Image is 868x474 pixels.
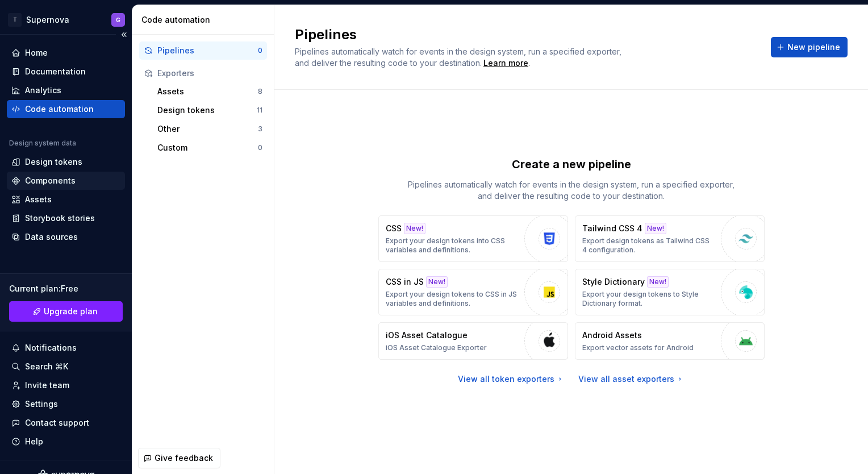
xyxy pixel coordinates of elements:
div: 0 [258,143,262,152]
div: Contact support [25,417,89,429]
p: iOS Asset Catalogue [386,330,468,341]
div: 0 [258,46,262,55]
div: Code automation [25,103,94,115]
div: Exporters [157,68,262,79]
div: Custom [157,142,258,153]
button: CSS in JSNew!Export your design tokens to CSS in JS variables and definitions. [378,269,568,315]
h2: Pipelines [295,26,757,44]
div: Current plan : Free [9,283,123,294]
button: Design tokens11 [153,101,267,119]
div: Data sources [25,231,78,243]
button: Style DictionaryNew!Export your design tokens to Style Dictionary format. [575,269,765,315]
div: 3 [258,124,262,134]
p: Export your design tokens to CSS in JS variables and definitions. [386,290,519,308]
span: Pipelines automatically watch for events in the design system, run a specified exporter, and deli... [295,47,624,68]
a: Documentation [7,63,125,81]
button: Search ⌘K [7,357,125,376]
div: Storybook stories [25,213,95,224]
p: Create a new pipeline [512,156,631,172]
div: Home [25,47,48,59]
a: Settings [7,395,125,413]
a: Storybook stories [7,209,125,227]
a: Data sources [7,228,125,246]
p: iOS Asset Catalogue Exporter [386,343,487,352]
p: Tailwind CSS 4 [582,223,642,234]
button: CSSNew!Export your design tokens into CSS variables and definitions. [378,215,568,262]
a: View all token exporters [458,373,565,385]
div: Design system data [9,139,76,148]
button: Android AssetsExport vector assets for Android [575,322,765,360]
a: Code automation [7,100,125,118]
span: Give feedback [155,452,213,464]
span: . [482,59,530,68]
div: Pipelines [157,45,258,56]
div: Assets [157,86,258,97]
a: Components [7,172,125,190]
div: Other [157,123,258,135]
a: Analytics [7,81,125,99]
div: G [116,15,120,24]
button: Collapse sidebar [116,27,132,43]
div: 11 [257,106,262,115]
p: Style Dictionary [582,276,645,288]
div: Search ⌘K [25,361,68,372]
div: Design tokens [157,105,257,116]
a: Learn more [483,57,528,69]
button: iOS Asset CatalogueiOS Asset Catalogue Exporter [378,322,568,360]
div: Code automation [141,14,269,26]
p: Pipelines automatically watch for events in the design system, run a specified exporter, and deli... [401,179,742,202]
div: T [8,13,22,27]
a: Invite team [7,376,125,394]
a: Design tokens [7,153,125,171]
button: Notifications [7,339,125,357]
div: Documentation [25,66,86,77]
div: Notifications [25,342,77,354]
div: 8 [258,87,262,96]
div: New! [647,276,669,288]
p: CSS [386,223,402,234]
div: New! [645,223,666,234]
div: Help [25,436,43,447]
p: Export vector assets for Android [582,343,694,352]
p: Export your design tokens to Style Dictionary format. [582,290,715,308]
div: New! [426,276,448,288]
button: New pipeline [771,37,848,57]
a: Assets [7,190,125,209]
button: TSupernovaG [2,7,130,32]
p: CSS in JS [386,276,424,288]
p: Export your design tokens into CSS variables and definitions. [386,236,519,255]
button: Other3 [153,120,267,138]
button: Help [7,433,125,451]
span: Upgrade plan [44,306,98,317]
a: Upgrade plan [9,301,123,322]
div: Invite team [25,380,69,391]
button: Custom0 [153,139,267,157]
div: Assets [25,194,52,205]
div: Design tokens [25,156,82,168]
a: Home [7,44,125,62]
div: Analytics [25,85,61,96]
button: Pipelines0 [139,41,267,60]
div: New! [404,223,425,234]
span: New pipeline [787,41,840,53]
div: Settings [25,398,58,410]
button: Assets8 [153,82,267,101]
button: Contact support [7,414,125,432]
button: Give feedback [138,448,220,468]
div: Supernova [26,14,69,26]
button: Tailwind CSS 4New!Export design tokens as Tailwind CSS 4 configuration. [575,215,765,262]
div: Components [25,175,76,186]
a: View all asset exporters [578,373,685,385]
p: Export design tokens as Tailwind CSS 4 configuration. [582,236,715,255]
p: Android Assets [582,330,642,341]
